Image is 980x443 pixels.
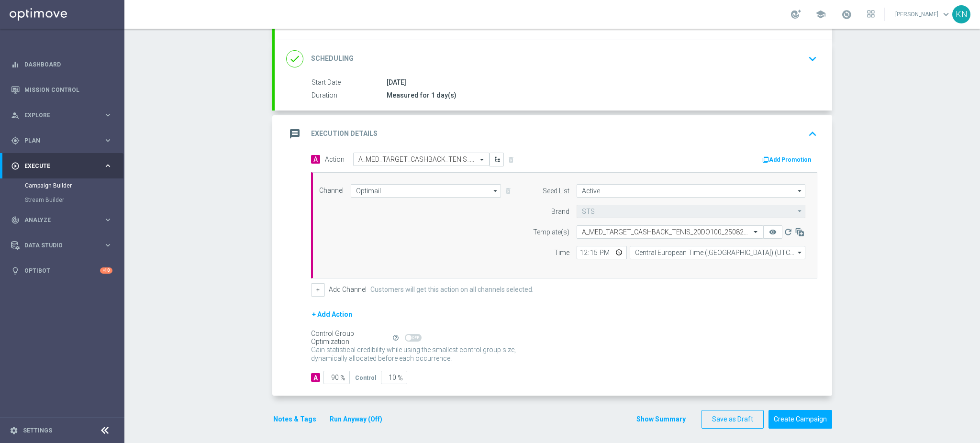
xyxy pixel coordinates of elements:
[11,266,20,275] i: lightbulb
[311,283,325,297] button: +
[24,258,100,283] a: Optibot
[11,52,112,77] div: Dashboard
[702,410,764,429] button: Save as Draft
[286,50,303,67] i: done
[769,228,777,236] i: remove_red_eye
[329,413,383,425] button: Run Anyway (Off)
[11,86,113,94] button: Mission Control
[24,52,112,77] a: Dashboard
[340,374,345,382] span: %
[25,193,123,207] div: Stream Builder
[11,162,20,170] i: play_circle_outline
[577,225,763,239] ng-select: A_MED_TARGET_CASHBACK_TENIS_20DO100_250825_MAIL
[103,241,112,250] i: keyboard_arrow_right
[24,112,103,118] span: Explore
[25,182,100,189] a: Campaign Builder
[329,286,367,294] label: Add Channel
[312,78,387,87] label: Start Date
[491,185,501,197] i: arrow_drop_down
[11,137,113,144] button: gps_fixed Plan keyboard_arrow_right
[353,153,490,166] ng-select: A_MED_TARGET_CASHBACK_TENIS_20DO100_250825_MAIL
[355,373,376,382] div: Control
[24,138,103,144] span: Plan
[10,426,18,435] i: settings
[103,215,112,224] i: keyboard_arrow_right
[11,60,20,69] i: equalizer
[11,162,113,170] button: play_circle_outline Execute keyboard_arrow_right
[398,374,403,382] span: %
[11,136,20,145] i: gps_fixed
[795,246,805,259] i: arrow_drop_down
[11,136,103,145] div: Plan
[11,216,20,224] i: track_changes
[11,77,112,102] div: Mission Control
[325,155,345,164] label: Action
[25,196,100,204] a: Stream Builder
[311,129,378,138] h2: Execution Details
[25,178,123,193] div: Campaign Builder
[311,309,353,321] button: + Add Action
[815,9,826,20] span: school
[783,227,793,237] i: refresh
[392,334,399,341] i: help_outline
[804,50,821,68] button: keyboard_arrow_down
[805,52,820,66] i: keyboard_arrow_down
[370,286,534,294] label: Customers will get this action on all channels selected.
[103,161,112,170] i: keyboard_arrow_right
[795,205,805,217] i: arrow_drop_down
[782,225,794,239] button: refresh
[894,7,952,22] a: [PERSON_NAME]keyboard_arrow_down
[551,208,569,216] label: Brand
[103,136,112,145] i: keyboard_arrow_right
[577,184,805,198] input: Optional
[272,413,317,425] button: Notes & Tags
[24,163,103,169] span: Execute
[533,228,569,236] label: Template(s)
[554,249,569,257] label: Time
[286,125,821,143] div: message Execution Details keyboard_arrow_up
[630,246,805,259] input: Select time zone
[311,373,320,382] div: A
[952,5,970,23] div: KN
[11,111,103,120] div: Explore
[351,184,501,198] input: Select channel
[804,125,821,143] button: keyboard_arrow_up
[100,267,112,274] div: +10
[391,332,405,343] button: help_outline
[24,217,103,223] span: Analyze
[11,258,112,283] div: Optibot
[11,241,103,250] div: Data Studio
[23,428,52,433] a: Settings
[11,162,103,170] div: Execute
[312,91,387,100] label: Duration
[11,216,103,224] div: Analyze
[11,267,113,275] div: lightbulb Optibot +10
[543,187,569,195] label: Seed List
[286,50,821,68] div: done Scheduling keyboard_arrow_down
[11,111,113,119] button: person_search Explore keyboard_arrow_right
[24,77,112,102] a: Mission Control
[286,125,303,143] i: message
[11,216,113,224] button: track_changes Analyze keyboard_arrow_right
[311,330,391,346] div: Control Group Optimization
[941,9,951,20] span: keyboard_arrow_down
[761,155,814,165] button: Add Promotion
[387,90,813,100] div: Measured for 1 day(s)
[103,111,112,120] i: keyboard_arrow_right
[795,185,805,197] i: arrow_drop_down
[763,225,782,239] button: remove_red_eye
[311,54,354,63] h2: Scheduling
[805,127,820,141] i: keyboard_arrow_up
[636,414,686,425] button: Show Summary
[11,61,113,68] button: equalizer Dashboard
[11,242,113,249] button: Data Studio keyboard_arrow_right
[387,78,813,87] div: [DATE]
[768,410,832,429] button: Create Campaign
